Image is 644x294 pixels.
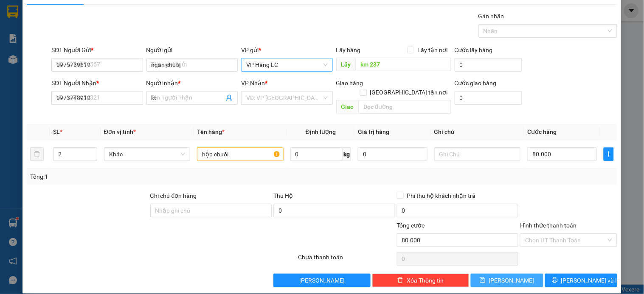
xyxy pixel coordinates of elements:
button: [PERSON_NAME] [273,274,370,287]
div: SĐT Người Nhận [51,78,143,88]
input: 0 [358,147,427,161]
input: Cước giao hàng [455,91,523,105]
label: Gán nhãn [478,13,504,19]
button: deleteXóa Thông tin [372,274,469,287]
span: [PERSON_NAME] [489,276,534,285]
input: Dọc đường [356,58,451,71]
button: printer[PERSON_NAME] và In [545,274,617,287]
input: VD: Bàn, Ghế [197,147,283,161]
span: VP Hàng LC [246,58,327,71]
div: Chưa thanh toán [297,252,396,267]
label: Hình thức thanh toán [520,222,577,229]
th: Ghi chú [431,124,524,140]
span: Lấy tận nơi [414,45,451,55]
span: [PERSON_NAME] và In [561,276,621,285]
button: save[PERSON_NAME] [471,274,543,287]
span: kg [343,147,351,161]
span: [PERSON_NAME] [299,276,345,285]
span: Lấy [336,58,356,71]
span: Đơn vị tính [104,128,136,135]
img: logo.jpg [5,7,47,49]
span: Tên hàng [197,128,225,135]
div: Người nhận [146,78,238,88]
span: Giao [336,100,359,114]
button: plus [604,147,614,161]
input: Cước lấy hàng [455,58,523,72]
div: VP gửi [241,45,332,55]
span: SL [53,128,60,135]
span: Khác [109,148,185,161]
span: Giá trị hàng [358,128,389,135]
span: plus [604,151,613,158]
div: Người gửi [146,45,238,55]
span: user-add [226,94,233,101]
div: Tổng: 1 [30,172,249,181]
b: [DOMAIN_NAME] [113,7,205,21]
span: delete [397,277,403,284]
span: Xóa Thông tin [407,276,444,285]
span: Thu Hộ [273,192,293,199]
h2: NVFM4YXB [5,49,68,63]
span: Phí thu hộ khách nhận trả [404,191,479,200]
span: Cước hàng [527,128,557,135]
input: Ghi chú đơn hàng [150,204,272,217]
span: Giao hàng [336,80,363,86]
div: SĐT Người Gửi [51,45,143,55]
span: Lấy hàng [336,47,361,53]
h2: VP Nhận: VP Nhận 779 Giải Phóng [45,49,205,129]
button: delete [30,147,44,161]
label: Cước lấy hàng [455,47,493,53]
b: Sao Việt [51,20,104,34]
label: Ghi chú đơn hàng [150,192,197,199]
label: Cước giao hàng [455,80,497,86]
span: printer [552,277,558,284]
span: Tổng cước [397,222,425,229]
span: save [480,277,486,284]
span: [GEOGRAPHIC_DATA] tận nơi [367,88,451,97]
input: Ghi Chú [434,147,520,161]
span: Định lượng [306,128,336,135]
span: VP Nhận [241,80,265,86]
input: Dọc đường [359,100,451,114]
